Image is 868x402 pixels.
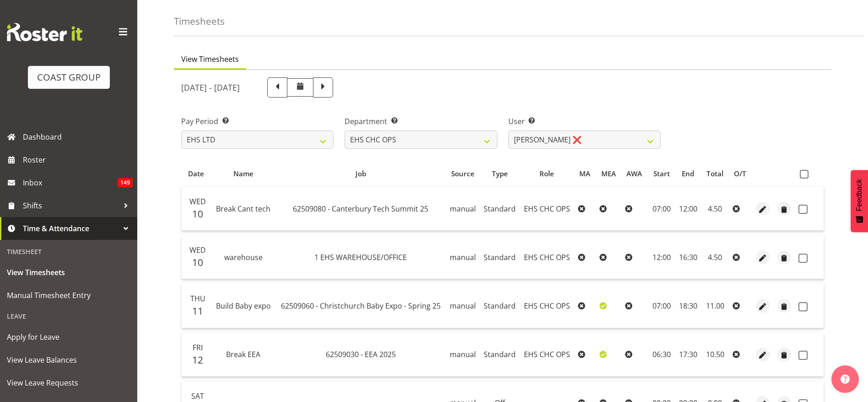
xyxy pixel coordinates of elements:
[192,256,203,269] span: 10
[701,235,729,279] td: 4.50
[480,284,520,328] td: Standard
[189,245,206,255] span: Wed
[2,261,135,284] a: View Timesheets
[356,168,366,179] span: Job
[118,178,133,187] span: 149
[701,333,729,377] td: 10.50
[450,349,476,359] span: manual
[190,293,205,304] span: Thu
[648,284,675,328] td: 07:00
[7,376,130,390] span: View Leave Requests
[626,168,642,179] span: AWA
[191,391,204,401] span: Sat
[7,353,130,367] span: View Leave Balances
[314,252,407,262] span: 1 EHS WAREHOUSE/OFFICE
[181,116,334,127] label: Pay Period
[174,16,225,27] h4: Timesheets
[539,168,554,179] span: Role
[7,330,130,344] span: Apply for Leave
[480,333,520,377] td: Standard
[23,130,133,144] span: Dashboard
[601,168,616,179] span: MEA
[524,301,570,311] span: EHS CHC OPS
[192,304,203,317] span: 11
[224,252,263,262] span: warehouse
[675,187,701,231] td: 12:00
[2,371,135,394] a: View Leave Requests
[189,196,206,206] span: Wed
[648,187,675,231] td: 07:00
[7,23,82,41] img: Rosterit website logo
[648,333,675,377] td: 06:30
[675,235,701,279] td: 16:30
[37,71,101,84] div: COAST GROUP
[7,266,130,279] span: View Timesheets
[233,168,253,179] span: Name
[508,116,661,127] label: User
[181,54,239,65] span: View Timesheets
[181,82,240,92] h5: [DATE] - [DATE]
[23,176,118,190] span: Inbox
[701,284,729,328] td: 11.00
[648,235,675,279] td: 12:00
[2,348,135,371] a: View Leave Balances
[192,353,203,366] span: 12
[701,187,729,231] td: 4.50
[675,284,701,328] td: 18:30
[281,301,441,311] span: 62509060 - Christchurch Baby Expo - Spring 25
[226,349,260,359] span: Break EEA
[492,168,508,179] span: Type
[451,168,474,179] span: Source
[524,252,570,262] span: EHS CHC OPS
[23,153,133,167] span: Roster
[345,116,497,127] label: Department
[450,204,476,214] span: manual
[216,301,271,311] span: Build Baby expo
[682,168,694,179] span: End
[855,179,863,211] span: Feedback
[734,168,746,179] span: O/T
[706,168,723,179] span: Total
[2,307,135,326] div: Leave
[23,222,119,235] span: Time & Attendance
[851,170,868,232] button: Feedback - Show survey
[2,284,135,307] a: Manual Timesheet Entry
[216,204,270,214] span: Break Cant tech
[326,349,396,359] span: 62509030 - EEA 2025
[193,342,203,353] span: Fri
[524,204,570,214] span: EHS CHC OPS
[192,207,203,220] span: 10
[293,204,428,214] span: 62509080 - Canterbury Tech Summit 25
[653,168,670,179] span: Start
[7,288,130,302] span: Manual Timesheet Entry
[450,252,476,262] span: manual
[2,326,135,348] a: Apply for Leave
[188,168,204,179] span: Date
[480,235,520,279] td: Standard
[675,333,701,377] td: 17:30
[524,349,570,359] span: EHS CHC OPS
[579,168,590,179] span: MA
[480,187,520,231] td: Standard
[450,301,476,311] span: manual
[23,199,119,212] span: Shifts
[841,375,850,384] img: help-xxl-2.png
[2,242,135,261] div: Timesheet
